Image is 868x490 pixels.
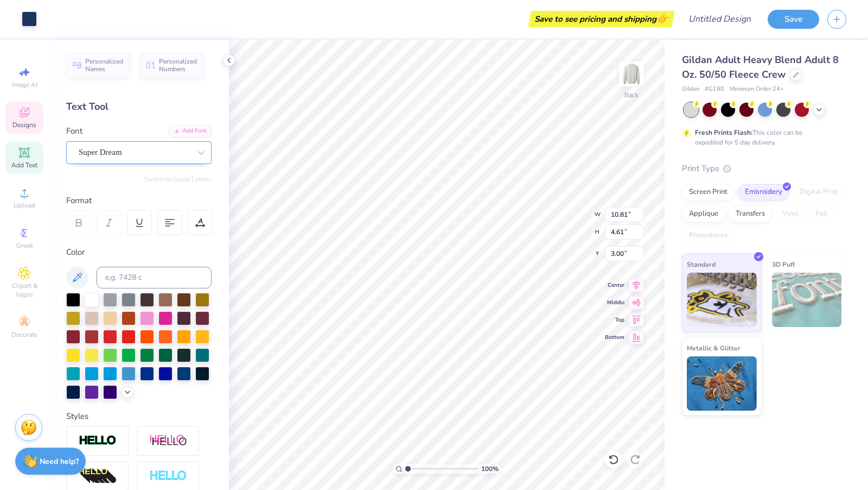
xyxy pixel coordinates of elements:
label: Font [66,125,82,137]
span: Center [605,281,624,289]
div: Rhinestones [682,228,735,244]
span: 👉 [656,12,668,25]
div: Styles [66,410,212,423]
strong: Fresh Prints Flash: [695,128,752,137]
img: Shadow [149,434,187,448]
span: Personalized Names [85,58,124,73]
button: Save [768,10,819,29]
span: Minimum Order: 24 + [730,85,784,94]
div: Screen Print [682,184,735,200]
span: Greek [16,241,33,250]
div: Format [66,194,213,207]
img: Stroke [79,435,117,447]
div: Print Type [682,162,846,175]
img: Standard [687,273,757,327]
span: Image AI [12,80,37,89]
div: Back [624,90,639,100]
input: Untitled Design [680,8,759,30]
img: 3D Puff [772,273,842,327]
span: 3D Puff [772,259,795,270]
div: Vinyl [775,206,806,222]
span: Top [605,316,624,324]
span: Decorate [11,330,37,339]
div: This color can be expedited for 5 day delivery. [695,128,828,147]
input: e.g. 7428 c [97,267,212,288]
div: Add Font [169,125,212,137]
span: Standard [687,259,716,270]
div: Embroidery [738,184,789,200]
span: Designs [12,121,36,129]
span: Metallic & Glitter [687,342,741,354]
span: Personalized Numbers [159,58,197,73]
span: Gildan Adult Heavy Blend Adult 8 Oz. 50/50 Fleece Crew [682,53,839,81]
span: Bottom [605,334,624,341]
div: Transfers [729,206,772,222]
span: Gildan [682,85,699,94]
span: Add Text [11,161,37,169]
div: Digital Print [793,184,845,200]
div: Applique [682,206,725,222]
div: Foil [809,206,834,222]
img: Metallic & Glitter [687,356,757,411]
div: Color [66,246,212,259]
span: Middle [605,299,624,306]
img: Back [621,63,642,85]
span: Clipart & logos [5,281,43,299]
span: 100 % [481,464,499,474]
span: # G180 [705,85,724,94]
div: Text Tool [66,99,212,114]
img: 3d Illusion [79,468,117,485]
strong: Need help? [40,456,79,467]
img: Negative Space [149,470,187,482]
span: Upload [14,201,35,210]
div: Save to see pricing and shipping [531,11,672,27]
button: Switch to Greek Letters [144,175,212,184]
